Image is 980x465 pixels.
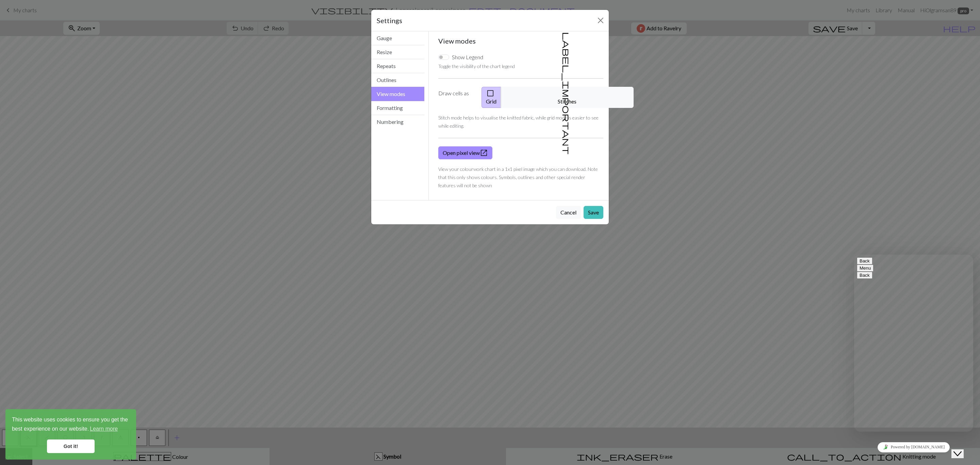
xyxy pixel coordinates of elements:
[854,439,973,455] iframe: chat widget
[584,206,603,219] button: Save
[556,206,581,219] button: Cancel
[5,409,136,460] div: cookieconsent
[480,148,488,158] span: open_in_new
[371,101,424,115] button: Formatting
[371,73,424,87] button: Outlines
[434,87,477,108] label: Draw cells as
[452,53,483,61] label: Show Legend
[438,166,598,188] small: View your colourwork chart in a 1x1 pixel image which you can download. Note that this only shows...
[501,87,634,108] button: Stitches
[371,87,424,101] button: View modes
[438,146,492,159] a: Open pixel view
[486,89,494,98] span: check_box_outline_blank
[438,63,515,69] small: Toggle the visibility of the chart legend
[595,15,606,26] button: Close
[481,87,501,108] button: Grid
[371,115,424,129] button: Numbering
[47,439,95,453] a: dismiss cookie message
[371,31,424,45] button: Gauge
[562,32,571,155] span: label_important
[854,255,973,432] iframe: chat widget
[438,115,599,129] small: Stitch mode helps to visualise the knitted fabric, while grid mode is easier to see while editing.
[951,438,973,458] iframe: chat widget
[89,424,119,434] a: learn more about cookies
[377,15,402,26] h5: Settings
[12,416,130,434] span: This website uses cookies to ensure you get the best experience on our website.
[371,59,424,73] button: Repeats
[371,45,424,59] button: Resize
[438,37,604,45] h5: View modes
